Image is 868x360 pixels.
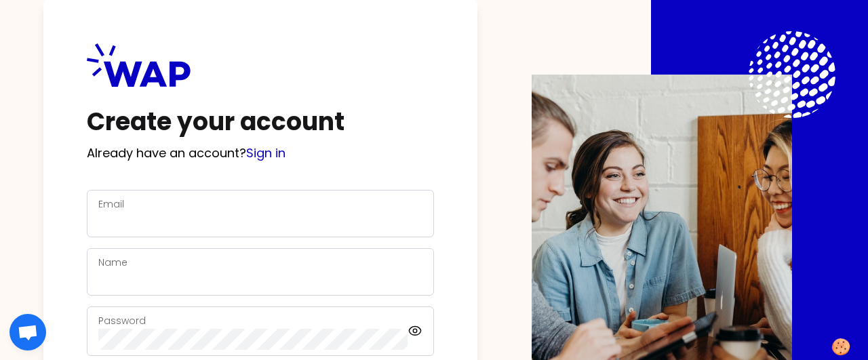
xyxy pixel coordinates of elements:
label: Password [98,314,146,327]
label: Email [98,197,124,211]
div: Open chat [9,314,46,351]
label: Name [98,256,127,269]
h1: Create your account [87,108,434,136]
a: Sign in [246,144,285,161]
p: Already have an account? [87,144,434,163]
